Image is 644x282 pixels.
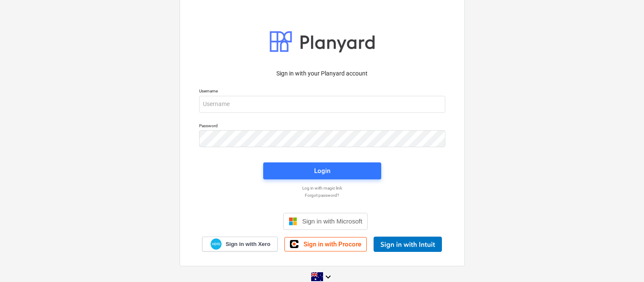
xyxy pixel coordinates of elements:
[263,162,381,179] button: Login
[225,240,270,248] span: Sign in with Xero
[211,238,222,250] img: Xero logo
[314,165,330,176] div: Login
[302,218,363,225] span: Sign in with Microsoft
[199,69,445,78] p: Sign in with your Planyard account
[202,237,278,251] a: Sign in with Xero
[195,185,450,191] a: Log in with magic link
[323,272,333,282] i: keyboard_arrow_down
[195,193,450,198] a: Forgot password?
[284,237,367,251] a: Sign in with Procore
[199,96,445,113] input: Username
[304,240,361,248] span: Sign in with Procore
[199,88,445,95] p: Username
[289,217,297,226] img: Microsoft logo
[199,123,445,130] p: Password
